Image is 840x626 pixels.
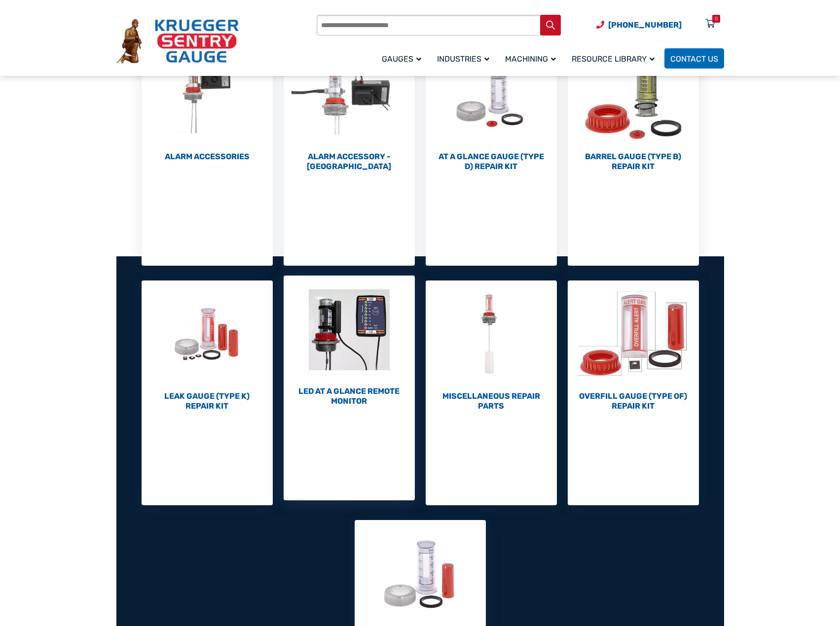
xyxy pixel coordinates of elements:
span: [PHONE_NUMBER] [608,20,682,30]
a: Visit product category Barrel Gauge (Type B) Repair Kit [568,41,699,172]
h2: Alarm Accessory - [GEOGRAPHIC_DATA] [284,152,415,172]
h2: Miscellaneous Repair Parts [426,391,557,411]
a: Machining [499,47,566,70]
div: 0 [715,15,718,23]
span: Resource Library [572,54,655,64]
a: Phone Number (920) 434-8860 [596,19,682,31]
img: Overfill Gauge (Type OF) Repair Kit [568,280,699,389]
h2: At a Glance Gauge (Type D) Repair Kit [426,152,557,172]
span: Industries [437,54,489,64]
img: Alarm Accessory - DC [284,41,415,149]
h2: LED At A Glance Remote Monitor [284,386,415,406]
a: Gauges [376,47,431,70]
a: Resource Library [566,47,664,70]
img: Krueger Sentry Gauge [116,19,239,64]
a: Visit product category Overfill Gauge (Type OF) Repair Kit [568,280,699,411]
span: Contact Us [670,54,718,64]
a: Industries [431,47,499,70]
span: Gauges [382,54,421,64]
img: Barrel Gauge (Type B) Repair Kit [568,41,699,149]
a: Visit product category Miscellaneous Repair Parts [426,280,557,411]
img: Leak Gauge (Type K) Repair Kit [142,280,273,389]
img: LED At A Glance Remote Monitor [284,276,415,384]
a: Visit product category Alarm Accessories [142,41,273,162]
a: Contact Us [664,48,724,69]
h2: Alarm Accessories [142,152,273,162]
a: Visit product category At a Glance Gauge (Type D) Repair Kit [426,41,557,172]
img: At a Glance Gauge (Type D) Repair Kit [426,41,557,149]
h2: Barrel Gauge (Type B) Repair Kit [568,152,699,172]
h2: Overfill Gauge (Type OF) Repair Kit [568,391,699,411]
h2: Leak Gauge (Type K) Repair Kit [142,391,273,411]
a: Visit product category LED At A Glance Remote Monitor [284,276,415,406]
img: Miscellaneous Repair Parts [426,280,557,389]
a: Visit product category Alarm Accessory - DC [284,41,415,172]
span: Machining [505,54,556,64]
img: Alarm Accessories [142,41,273,149]
a: Visit product category Leak Gauge (Type K) Repair Kit [142,280,273,411]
